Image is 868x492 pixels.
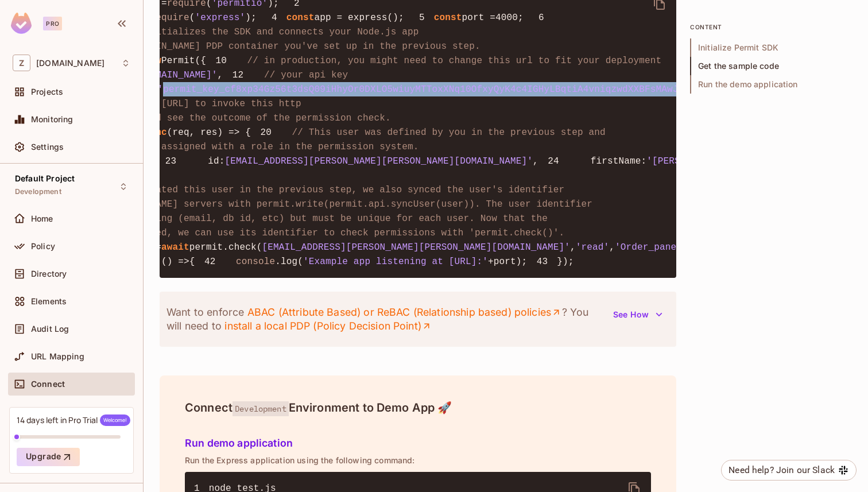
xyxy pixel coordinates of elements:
[106,70,218,80] span: '[URL][DOMAIN_NAME]'
[31,87,63,96] span: Projects
[72,113,391,123] span: // endpoint, and see the outcome of the permission check.
[72,41,480,52] span: // to the [DOMAIN_NAME] PDP container you've set up in the previous step.
[609,242,615,253] span: ,
[11,13,32,34] img: SReyMgAAAABJRU5ErkJggg==
[224,319,432,333] a: install a local PDP (Policy Decision Point)
[533,156,538,166] span: ,
[31,142,64,152] span: Settings
[223,68,253,82] span: 12
[576,242,610,253] span: 'read'
[225,156,533,166] span: [EMAIL_ADDRESS][PERSON_NAME][PERSON_NAME][DOMAIN_NAME]'
[185,401,651,414] h4: Connect Environment to Demo App 🚀
[195,255,225,269] span: 42
[72,185,564,195] span: // After we created this user in the previous step, we also synced the user's identifier
[158,84,712,95] span: 'permit_key_cf8xp34Gz56t3dsQ09iHhyOr0DXLO5wiuyMTToxXNq10OfxyQyK4c4IGHyLBqtiA4vniqzwdXXBFsMAwJwPe6w'
[72,27,419,37] span: // This line initializes the SDK and connects your Node.js app
[72,214,548,224] span: // can be anything (email, db id, etc) but must be unique for each user. Now that the
[36,59,104,68] span: Workspace: zuvees.ae
[72,228,564,238] span: // user is synced, we can use its identifier to check permissions with 'permit.check()'.
[518,13,524,23] span: ;
[315,13,404,23] span: app = express();
[166,305,606,333] p: Want to enforce ? You will need to
[100,414,130,426] span: Welcome!
[690,57,852,75] span: Get the sample code
[641,156,646,166] span: :
[251,126,281,140] span: 20
[570,242,576,253] span: ,
[189,242,262,253] span: permit.check(
[150,13,189,23] span: require
[728,463,835,477] div: Need help? Join our Slack
[264,70,348,80] span: // your api key
[31,115,73,124] span: Monitoring
[488,257,527,267] span: +port);
[303,257,488,267] span: 'Example app listening at [URL]:'
[404,11,434,25] span: 5
[646,156,730,166] span: '[PERSON_NAME]'
[524,11,553,25] span: 6
[232,401,289,416] span: Development
[161,242,189,253] span: await
[690,22,852,32] p: content
[690,75,852,94] span: Run the demo application
[161,257,189,267] span: () =>
[257,11,286,25] span: 4
[189,13,195,23] span: (
[17,414,130,426] div: 14 days left in Pro Trial
[247,56,662,66] span: // in production, you might need to change this url to fit your deployment
[31,297,67,306] span: Elements
[31,352,84,361] span: URL Mapping
[189,257,195,267] span: {
[286,13,315,23] span: const
[606,305,669,324] button: See How
[206,54,236,68] span: 10
[292,127,606,138] span: // This user was defined by you in the previous step and
[262,242,570,253] span: [EMAIL_ADDRESS][PERSON_NAME][PERSON_NAME][DOMAIN_NAME]'
[495,13,518,23] span: 4000
[31,214,53,223] span: Home
[43,17,62,30] div: Pro
[275,257,303,267] span: .log(
[31,324,69,334] span: Audit Log
[31,269,67,278] span: Directory
[615,242,688,253] span: 'Order_panel'
[13,55,30,71] span: Z
[462,13,495,23] span: port =
[219,156,225,166] span: :
[17,448,80,466] button: Upgrade
[434,13,462,23] span: const
[690,38,852,57] span: Initialize Permit SDK
[156,154,185,168] span: 23
[527,255,557,269] span: 43
[218,70,223,80] span: ,
[195,13,246,23] span: 'express'
[185,456,651,465] p: Run the Express application using the following command:
[72,99,301,109] span: // You can open [URL] to invoke this http
[31,379,65,389] span: Connect
[83,142,419,152] span: // is already assigned with a role in the permission system.
[167,127,251,138] span: (req, res) => {
[15,187,61,196] span: Development
[161,56,206,66] span: Permit({
[245,13,257,23] span: );
[538,154,568,168] span: 24
[247,305,561,319] a: ABAC (Attribute Based) or ReBAC (Relationship based) policies
[31,242,55,251] span: Policy
[72,199,592,210] span: // to [DOMAIN_NAME] servers with permit.write(permit.api.syncUser(user)). The user identifier
[208,156,219,166] span: id
[185,437,651,449] h5: Run demo application
[591,156,641,166] span: firstName
[15,174,75,183] span: Default Project
[236,257,275,267] span: console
